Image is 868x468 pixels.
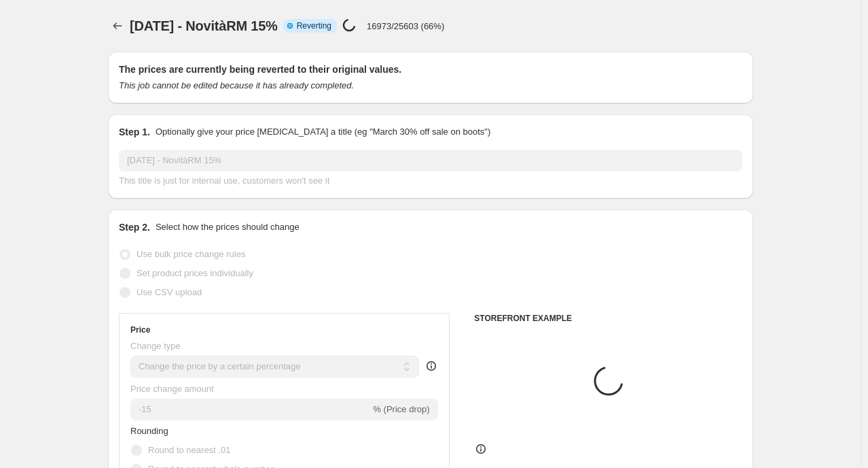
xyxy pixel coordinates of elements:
span: % (Price drop) [373,404,429,414]
span: Rounding [130,426,168,436]
span: Change type [130,341,181,351]
i: This job cannot be edited because it has already completed. [119,80,354,90]
input: 30% off holiday sale [119,150,742,171]
span: Use bulk price change rules [137,249,245,259]
span: Reverting [297,20,331,31]
button: Price change jobs [108,16,127,35]
input: -15 [130,399,370,420]
h2: The prices are currently being reverted to their original values. [119,63,742,76]
h2: Step 1. [119,125,150,139]
p: 16973/25603 (66%) [367,21,444,31]
div: help [424,359,438,373]
span: This title is just for internal use, customers won't see it [119,175,329,186]
p: Optionally give your price [MEDICAL_DATA] a title (eg "March 30% off sale on boots") [156,125,490,139]
h6: STOREFRONT EXAMPLE [474,313,742,324]
span: Set product prices individually [137,268,253,278]
span: Price change amount [130,384,214,394]
span: Use CSV upload [137,287,202,297]
span: [DATE] - NovitàRM 15% [130,18,278,33]
h2: Step 2. [119,220,150,234]
span: Round to nearest .01 [148,445,230,455]
h3: Price [130,324,150,335]
p: Select how the prices should change [156,220,300,234]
